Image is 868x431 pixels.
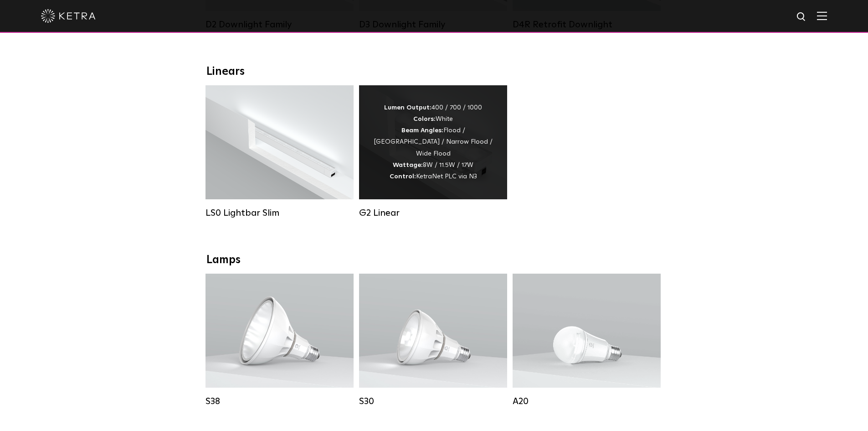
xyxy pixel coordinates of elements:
a: A20 Lumen Output:600 / 800Colors:White / BlackBase Type:E26 Edison Base / GU24Beam Angles:Omni-Di... [513,274,661,411]
div: A20 [513,396,661,407]
a: LS0 Lightbar Slim Lumen Output:200 / 350Colors:White / BlackControl:X96 Controller [205,85,354,223]
strong: Lumen Output: [384,104,431,111]
a: S38 Lumen Output:1100Colors:White / BlackBase Type:E26 Edison Base / GU24Beam Angles:10° / 25° / ... [205,274,354,411]
div: G2 Linear [359,208,507,218]
strong: Colors: [413,116,436,122]
div: LS0 Lightbar Slim [205,208,354,218]
img: Hamburger%20Nav.svg [817,11,827,20]
strong: Wattage: [393,162,423,168]
a: G2 Linear Lumen Output:400 / 700 / 1000Colors:WhiteBeam Angles:Flood / [GEOGRAPHIC_DATA] / Narrow... [359,85,507,223]
img: search icon [796,11,807,23]
img: ketra-logo-2019-white [41,9,96,23]
div: 400 / 700 / 1000 White Flood / [GEOGRAPHIC_DATA] / Narrow Flood / Wide Flood 8W / 11.5W / 17W Ket... [373,102,493,182]
div: Lamps [206,254,662,267]
div: Linears [206,65,662,78]
strong: Control: [390,173,416,180]
div: S30 [359,396,507,407]
strong: Beam Angles: [401,127,443,134]
a: S30 Lumen Output:1100Colors:White / BlackBase Type:E26 Edison Base / GU24Beam Angles:15° / 25° / ... [359,274,507,411]
div: S38 [205,396,354,407]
